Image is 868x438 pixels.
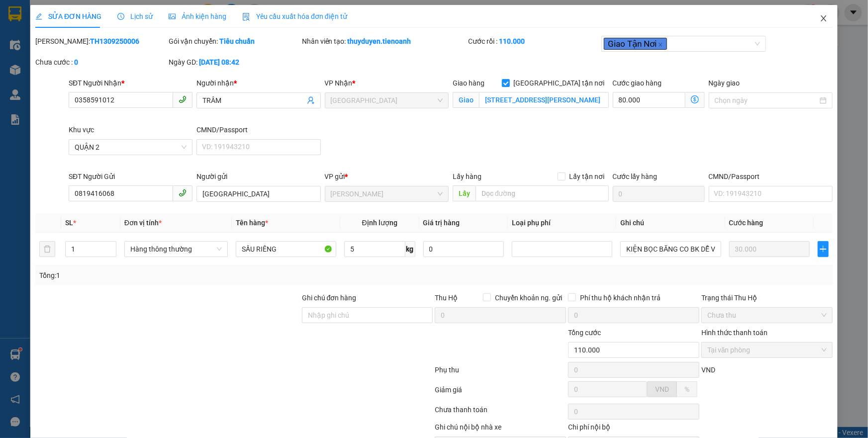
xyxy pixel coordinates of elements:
span: Thu Hộ [435,294,458,302]
th: Loại phụ phí [508,213,616,233]
div: VP gửi [325,171,449,182]
label: Cước lấy hàng [613,173,658,180]
span: dollar-circle [691,95,699,103]
span: Chưa thu [707,308,827,323]
span: Lịch sử [117,12,153,20]
input: Giao tận nơi [479,92,609,108]
label: Cước giao hàng [613,79,662,87]
div: Trạng thái Thu Hộ [701,292,833,303]
label: Ngày giao [709,79,740,87]
span: VND [701,366,715,374]
b: Tiêu chuẩn [219,37,255,45]
b: 0 [74,58,78,66]
input: Cước lấy hàng [613,186,705,202]
div: Ngày GD: [169,57,300,68]
div: CMND/Passport [196,124,320,135]
span: Tổng cước [568,329,601,337]
b: thuyduyen.tienoanh [348,37,411,45]
div: Ghi chú nội bộ nhà xe [435,422,566,437]
div: Gói vận chuyển: [169,36,300,47]
div: Chưa cước : [35,57,167,68]
button: Close [810,5,838,33]
label: Ghi chú đơn hàng [302,294,357,302]
span: Đơn vị tính [124,219,162,227]
button: delete [39,241,55,257]
span: Lấy tận nơi [566,171,609,182]
span: Giao hàng [453,79,484,87]
div: Người gửi [196,171,320,182]
div: Chi phí nội bộ [568,422,699,437]
span: VND [655,385,669,393]
span: Giá trị hàng [423,219,460,227]
div: CMND/Passport [709,171,833,182]
input: Ngày giao [715,95,818,106]
div: Phụ thu [434,364,568,382]
span: Định lượng [362,219,397,227]
span: phone [179,95,187,103]
span: Tên hàng [236,219,268,227]
span: Thủ Đức [331,93,443,108]
span: Lấy hàng [453,173,482,180]
div: Cước rồi : [468,36,599,47]
input: Ghi Chú [620,241,721,257]
span: close [820,14,828,22]
span: Hàng thông thường [130,242,222,257]
input: Dọc đường [476,185,609,201]
span: kg [405,241,415,257]
div: SĐT Người Gửi [69,171,193,182]
b: TH1309250006 [90,37,139,45]
div: Chưa thanh toán [434,404,568,422]
b: [DATE] 08:42 [199,58,239,66]
div: Tổng: 1 [39,270,335,281]
input: 0 [729,241,810,257]
div: [PERSON_NAME]: [35,36,167,47]
span: % [684,385,689,393]
span: phone [179,189,187,197]
span: Giao [453,92,479,108]
span: QUẬN 2 [75,140,187,155]
span: Cư Kuin [331,186,443,201]
label: Hình thức thanh toán [701,329,768,337]
span: VP Nhận [325,79,353,87]
div: Người nhận [196,78,320,88]
img: icon [242,13,250,21]
span: edit [35,13,42,20]
b: 110.000 [499,37,525,45]
span: Giao Tận Nơi [604,38,667,50]
span: clock-circle [117,13,124,20]
span: Chuyển khoản ng. gửi [491,292,566,303]
span: Ảnh kiện hàng [169,12,226,20]
span: SỬA ĐƠN HÀNG [35,12,101,20]
input: Ghi chú đơn hàng [302,307,433,323]
div: Khu vực [69,124,193,135]
span: Phí thu hộ khách nhận trả [576,292,665,303]
span: plus [818,245,828,253]
span: close [658,42,663,47]
span: Tại văn phòng [707,343,827,357]
span: picture [169,13,176,20]
input: VD: Bàn, Ghế [236,241,336,257]
button: plus [818,241,829,257]
span: user-add [307,96,315,104]
th: Ghi chú [616,213,725,233]
div: SĐT Người Nhận [69,78,193,88]
span: [GEOGRAPHIC_DATA] tận nơi [510,78,609,88]
input: Cước giao hàng [613,92,685,108]
div: Giảm giá [434,384,568,402]
span: Yêu cầu xuất hóa đơn điện tử [242,12,347,20]
span: Cước hàng [729,219,764,227]
span: SL [65,219,73,227]
div: Nhân viên tạo: [302,36,467,47]
span: Lấy [453,185,476,201]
